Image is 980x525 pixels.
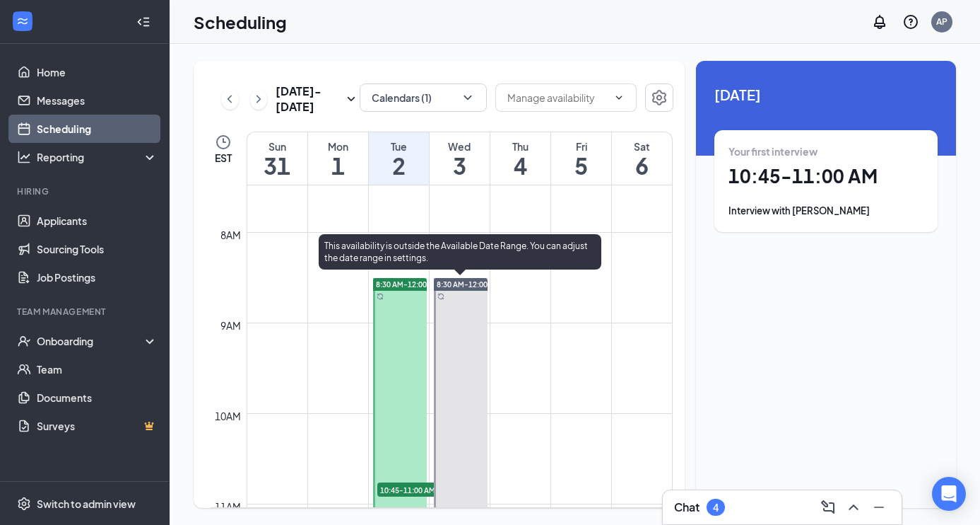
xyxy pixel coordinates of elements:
[37,412,158,440] a: SurveysCrown
[461,91,475,105] svg: ChevronDown
[932,477,966,511] div: Open Intercom Messenger
[218,227,244,243] div: 8am
[136,15,150,29] svg: Collapse
[377,483,448,497] span: 10:45-11:00 AM
[308,132,368,185] a: September 1, 2025
[369,139,429,154] div: Tue
[360,83,487,112] button: Calendars (1)ChevronDown
[319,234,601,270] div: This availability is outside the Available Date Range. You can adjust the date range in settings.
[37,263,158,292] a: Job Postings
[645,83,673,112] button: Settings
[612,154,672,178] h1: 6
[868,496,890,519] button: Minimize
[713,502,719,514] div: 4
[250,88,268,110] button: ChevronRight
[490,132,550,185] a: September 4, 2025
[215,151,232,165] span: EST
[369,132,429,185] a: September 2, 2025
[37,355,158,383] a: Team
[17,185,155,197] div: Hiring
[936,16,947,28] div: AP
[37,383,158,412] a: Documents
[430,154,490,178] h1: 3
[430,139,490,154] div: Wed
[612,132,672,185] a: September 6, 2025
[194,10,287,34] h1: Scheduling
[845,499,862,516] svg: ChevronUp
[17,497,31,511] svg: Settings
[490,154,550,178] h1: 4
[215,134,232,151] svg: Clock
[247,139,307,154] div: Sun
[551,154,611,178] h1: 5
[820,499,837,516] svg: ComposeMessage
[37,334,146,348] div: Onboarding
[16,14,30,28] svg: WorkstreamLogo
[369,154,429,178] h1: 2
[714,83,938,105] span: [DATE]
[276,83,343,115] h3: [DATE] - [DATE]
[17,150,31,164] svg: Analysis
[37,150,158,164] div: Reporting
[17,306,155,318] div: Team Management
[490,139,550,154] div: Thu
[870,499,887,516] svg: Minimize
[376,279,439,289] span: 8:30 AM-12:00 PM
[252,91,266,108] svg: ChevronRight
[37,497,136,511] div: Switch to admin view
[37,58,158,86] a: Home
[223,91,237,108] svg: ChevronLeft
[437,293,444,300] svg: Sync
[37,86,158,115] a: Messages
[17,334,31,348] svg: UserCheck
[430,132,490,185] a: September 3, 2025
[728,164,923,188] h1: 10:45 - 11:00 AM
[308,139,368,154] div: Mon
[871,13,888,30] svg: Notifications
[651,89,668,106] svg: Settings
[902,13,919,30] svg: QuestionInfo
[247,132,307,185] a: August 31, 2025
[728,144,923,158] div: Your first interview
[645,83,673,115] a: Settings
[551,132,611,185] a: September 5, 2025
[551,139,611,154] div: Fri
[842,496,865,519] button: ChevronUp
[817,496,839,519] button: ComposeMessage
[507,90,608,105] input: Manage availability
[37,115,158,143] a: Scheduling
[247,154,307,178] h1: 31
[308,154,368,178] h1: 1
[674,500,699,515] h3: Chat
[37,207,158,235] a: Applicants
[212,408,244,424] div: 10am
[212,499,244,514] div: 11am
[37,235,158,263] a: Sourcing Tools
[612,139,672,154] div: Sat
[221,88,239,110] button: ChevronLeft
[343,91,360,108] svg: SmallChevronDown
[437,279,500,289] span: 8:30 AM-12:00 PM
[613,92,625,103] svg: ChevronDown
[377,293,384,300] svg: Sync
[218,318,244,333] div: 9am
[728,204,923,218] div: Interview with [PERSON_NAME]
